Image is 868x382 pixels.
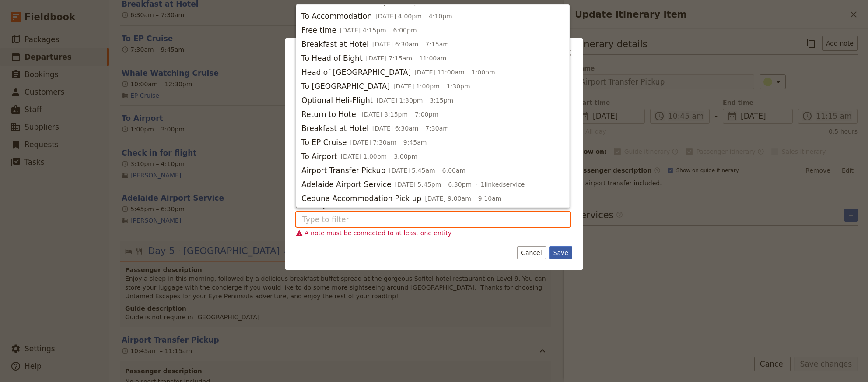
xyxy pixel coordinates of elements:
[475,180,525,189] span: 1 linked service
[393,83,470,90] span: [DATE] 1:00pm – 1:30pm
[17,62,157,92] p: Hi [PERSON_NAME] 👋
[372,41,449,48] span: [DATE] 6:30am – 7:15am
[296,79,569,93] button: To [GEOGRAPHIC_DATA][DATE] 1:00pm – 1:30pm
[341,153,418,160] span: [DATE] 1:00pm – 3:00pm
[296,191,569,205] button: Ceduna Accommodation Pick up[DATE] 9:00am – 9:10am
[301,193,421,204] span: Ceduna Accommodation Pick up
[296,121,569,135] button: Breakfast at Hotel[DATE] 6:30am – 7:30am
[301,214,556,225] input: Itinerary items
[18,213,146,223] div: Send us a message
[301,123,369,134] span: Breakfast at Hotel
[361,111,438,118] span: [DATE] 3:15pm – 7:00pm
[301,53,363,64] span: To Head of Bight
[301,25,336,35] span: Free time
[18,138,35,156] img: Profile image for Jeff
[39,147,68,156] div: Fieldbook
[17,92,157,107] p: How can we help?
[517,246,546,259] button: Cancel
[340,27,417,34] span: [DATE] 4:15pm – 6:00pm
[301,165,385,176] span: Airport Transfer Pickup
[414,69,495,76] span: [DATE] 11:00am – 1:00pm
[350,139,427,146] span: [DATE] 7:30am – 9:45am
[301,95,373,106] span: Optional Heli-Flight
[9,206,166,230] div: Send us a message
[389,167,465,174] span: [DATE] 5:45am – 6:00am
[301,151,337,162] span: To Airport
[296,177,569,191] button: Adelaide Airport Service[DATE] 5:45pm – 6:30pm1linkedservice
[296,9,569,23] button: To Accommodation[DATE] 4:00pm – 4:10pm
[375,13,452,20] span: [DATE] 4:00pm – 4:10pm
[39,139,207,146] span: If you'd like, you can ask the team for help here.
[150,14,166,30] div: Close
[301,137,346,148] span: To EP Cruise
[301,81,390,92] span: To [GEOGRAPHIC_DATA]
[296,93,569,107] button: Optional Heli-Flight[DATE] 1:30pm – 3:15pm
[58,273,116,308] button: Messages
[377,97,454,104] span: [DATE] 1:30pm – 3:15pm
[296,107,569,121] button: Return to Hotel[DATE] 3:15pm – 7:00pm
[296,65,569,79] button: Head of [GEOGRAPHIC_DATA][DATE] 11:00am – 1:00pm
[18,176,147,194] div: Looking for Answers? Browse our Help Center for solutions!
[296,23,569,37] button: Free time[DATE] 4:15pm – 6:00pm
[70,147,94,156] div: • 1h ago
[9,131,166,163] div: Profile image for JeffIf you'd like, you can ask the team for help here.Fieldbook•1h ago
[296,37,569,51] button: Breakfast at Hotel[DATE] 6:30am – 7:15am
[301,109,358,120] span: Return to Hotel
[296,135,569,149] button: To EP Cruise[DATE] 7:30am – 9:45am
[366,55,447,62] span: [DATE] 7:15am – 11:00am
[425,195,501,202] span: [DATE] 9:00am – 9:10am
[17,16,73,30] img: logo
[395,181,472,188] span: [DATE] 5:45pm – 6:30pm
[301,11,372,21] span: To Accommodation
[19,295,39,301] span: Home
[13,172,162,198] a: Looking for Answers? Browse our Help Center for solutions!
[127,14,144,32] img: Profile image for Jeff
[18,125,157,134] div: Recent message
[117,273,175,308] button: Help
[301,179,392,190] span: Adelaide Airport Service
[301,39,369,50] span: Breakfast at Hotel
[296,229,570,237] li: A note must be connected to at least one entity
[296,163,569,177] button: Airport Transfer Pickup[DATE] 5:45am – 6:00am
[301,67,411,78] span: Head of [GEOGRAPHIC_DATA]
[296,51,569,65] button: To Head of Bight[DATE] 7:15am – 11:00am
[549,246,572,259] button: Save
[296,149,569,163] button: To Airport[DATE] 1:00pm – 3:00pm
[372,125,449,132] span: [DATE] 6:30am – 7:30am
[139,295,153,301] span: Help
[9,118,166,164] div: Recent messageProfile image for JeffIf you'd like, you can ask the team for help here.Fieldbook•1...
[73,295,103,301] span: Messages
